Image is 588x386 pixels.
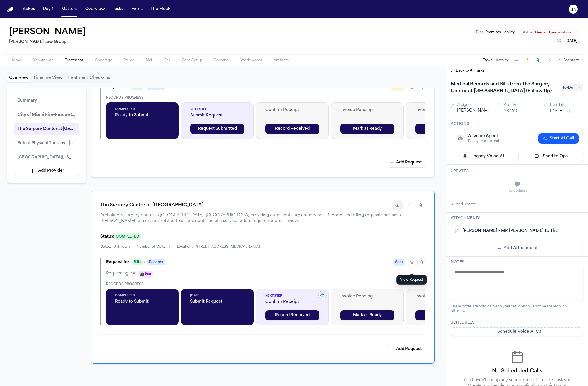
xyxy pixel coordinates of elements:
h1: The Surgery Center at [GEOGRAPHIC_DATA] [100,202,203,209]
span: Next Step [265,294,319,298]
span: 1 [168,245,170,249]
h3: Actions [451,122,583,126]
h3: Schedules [451,320,583,325]
button: Tasks [110,4,126,14]
button: Submit Invoice [415,124,469,134]
h3: Notes [451,260,583,265]
span: Demand [214,58,229,63]
button: Firms [129,4,145,14]
div: AI Voice Agent [468,133,501,139]
button: Add Provider [14,166,79,176]
h3: Attachments [451,216,583,221]
button: Record Received [265,310,319,320]
button: Activity [496,58,509,63]
span: Request for [106,259,129,265]
button: Snooze task [566,108,573,115]
span: / [144,259,146,265]
button: Edit matter name [9,27,86,37]
button: Assistant [558,58,579,63]
button: The Surgery Center at [GEOGRAPHIC_DATA] [14,123,79,135]
span: Submit Request [190,113,244,118]
span: Demand preparation [535,30,571,35]
h3: Updates [451,169,583,174]
button: Add Request [387,344,425,354]
button: Intakes [18,4,37,14]
span: Sent [393,259,405,266]
button: Submit Invoice [415,310,469,320]
button: Matters [59,4,80,14]
button: Start AI Call [538,133,579,144]
button: Send to Ops [518,152,584,161]
span: Invoice Pending [340,107,394,113]
button: Schedule Voice AI Call [451,327,583,336]
a: The Flock [148,4,173,14]
span: Invoice Ready [415,107,469,113]
span: Next Step [190,107,244,112]
button: Mark as Ready [340,310,394,320]
span: Records Progress [106,283,144,286]
span: Completed [115,107,170,111]
button: Add Task [512,56,520,64]
button: Summary [14,95,79,107]
span: Dates: [100,245,111,249]
button: Mark as Ready [340,124,394,134]
span: Records [147,259,165,265]
span: Police [124,58,134,63]
div: Ready to make calls [468,139,501,144]
span: Workspaces [240,58,262,63]
span: Ambulatory surgery center in [GEOGRAPHIC_DATA], [GEOGRAPHIC_DATA] providing outpatient surgical s... [100,213,425,224]
span: Artifacts [274,58,289,63]
button: [GEOGRAPHIC_DATA][US_STATE] [14,152,79,163]
button: Record Received [265,124,319,134]
button: Request Submitted [190,124,244,134]
span: Start AI Call [550,136,574,141]
h1: Medical Records and Bills from The Surgery Center at [GEOGRAPHIC_DATA] (Follow Up) [449,80,557,96]
span: Completed [115,293,170,298]
button: Create Immediate Task [524,56,531,64]
span: Documents [32,58,53,63]
button: Edit Type: Premises Liability [474,30,516,35]
button: Back to All Tasks [446,68,487,73]
h3: No Scheduled Calls [460,367,574,375]
button: Select Physical Therapy – [GEOGRAPHIC_DATA] ([GEOGRAPHIC_DATA]) [14,137,79,149]
span: [STREET_ADDRESS][MEDICAL_DATA] [195,245,260,249]
h1: [PERSON_NAME] [9,27,86,37]
button: Legacy Voice AI [451,152,516,161]
span: Fax [164,58,170,63]
span: DOL : [556,39,564,43]
span: Unknown [113,245,130,249]
span: Ready to Submit [115,299,170,305]
button: Day 1 [41,4,56,14]
span: Coverage [95,58,112,63]
a: Home [7,7,14,12]
button: Treatment Check-ins [65,74,112,82]
span: COMPLETED [114,233,141,240]
button: [DATE] [550,108,564,114]
div: These notes are only visible to your team and will not be shared with attorneys. [451,304,583,313]
span: Ready to Submit [115,112,170,118]
button: Overview [7,74,31,82]
button: Add update [451,201,476,208]
button: Normal [504,108,518,114]
span: [DATE] [190,293,245,298]
span: Status: [100,234,114,239]
span: Confirm Receipt [265,299,319,305]
span: Invoice Ready [415,294,469,299]
span: Bills [132,259,143,265]
span: Requesting via: [106,271,136,278]
span: Type : [476,31,485,34]
div: Due date [550,103,583,107]
span: Invoice Pending [340,294,394,299]
button: Tasks [483,58,492,63]
button: Overview [83,4,107,14]
div: View Request [396,275,427,285]
img: Finch Logo [7,7,14,12]
span: 📠 Fax [138,271,153,278]
span: 🤖 [458,136,463,141]
a: [PERSON_NAME] - MR [PERSON_NAME] to The Surgery Center at [MEDICAL_DATA] - [DATE] [462,228,560,234]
